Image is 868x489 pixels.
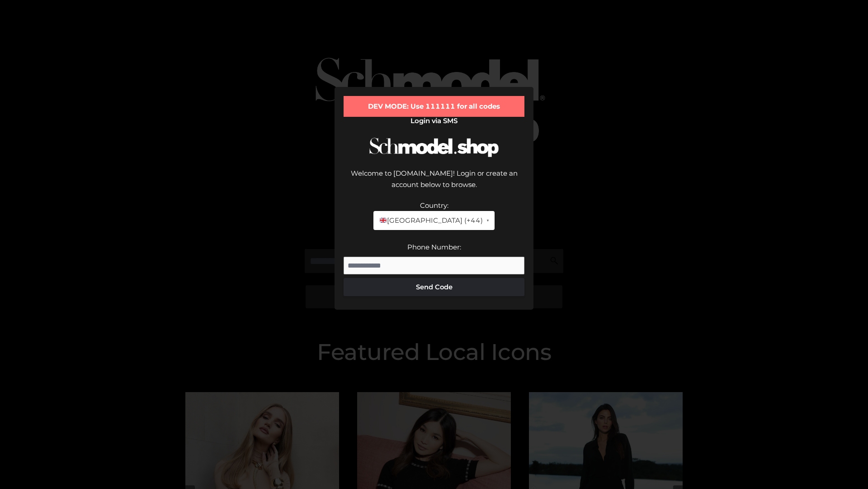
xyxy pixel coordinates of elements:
label: Country: [420,201,448,210]
label: Phone Number: [407,243,461,251]
h2: Login via SMS [344,117,524,125]
img: Schmodel Logo [366,129,502,165]
button: Send Code [344,278,524,296]
span: [GEOGRAPHIC_DATA] (+44) [379,215,482,226]
img: 🇬🇧 [380,217,387,224]
div: Welcome to [DOMAIN_NAME]! Login or create an account below to browse. [344,168,524,200]
div: DEV MODE: Use 111111 for all codes [344,96,524,117]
